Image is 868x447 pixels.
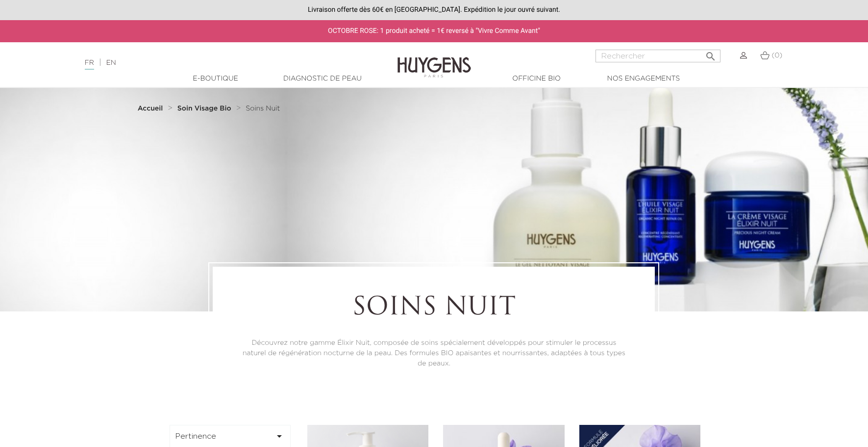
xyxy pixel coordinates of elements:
strong: Soin Visage Bio [177,105,231,112]
a: Officine Bio [488,74,586,84]
div: | [80,57,354,69]
a: EN [106,59,116,66]
img: Huygens [397,41,471,79]
span: Soins Nuit [246,105,280,112]
a: Nos engagements [595,74,693,84]
h1: Soins Nuit [240,294,628,323]
a: Accueil [138,105,165,112]
i:  [705,48,717,59]
a: Diagnostic de peau [273,74,372,84]
a: Soins Nuit [246,105,280,112]
input: Rechercher [595,50,720,62]
span: (0) [771,52,782,59]
strong: Accueil [138,105,163,112]
a: E-Boutique [167,74,265,84]
button:  [702,47,719,60]
p: Découvrez notre gamme Élixir Nuit, composée de soins spécialement développés pour stimuler le pro... [240,338,628,369]
a: Soin Visage Bio [177,105,234,112]
a: FR [85,59,94,70]
i:  [273,430,285,442]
